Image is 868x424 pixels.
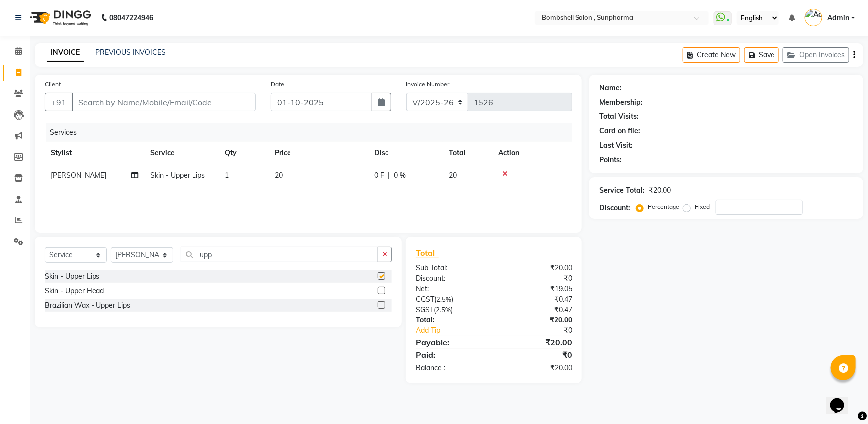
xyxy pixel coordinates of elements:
[494,263,579,273] div: ₹20.00
[449,171,457,180] span: 20
[47,44,84,62] a: INVOICE
[494,284,579,294] div: ₹19.05
[408,294,494,305] div: ( )
[46,123,579,142] div: Services
[394,170,406,181] span: 0 %
[408,315,494,325] div: Total:
[269,142,368,164] th: Price
[408,349,494,361] div: Paid:
[494,363,579,373] div: ₹20.00
[599,155,622,165] div: Points:
[649,185,671,196] div: ₹20.00
[96,48,166,57] a: PREVIOUS INVOICES
[744,47,779,63] button: Save
[45,271,99,282] div: Skin - Upper Lips
[436,306,451,314] span: 2.5%
[45,142,144,164] th: Stylist
[599,203,630,213] div: Discount:
[275,171,283,180] span: 20
[388,170,390,181] span: |
[494,273,579,284] div: ₹0
[436,295,451,303] span: 2.5%
[494,336,579,348] div: ₹20.00
[72,93,256,111] input: Search by Name/Mobile/Email/Code
[599,140,633,151] div: Last Visit:
[45,80,61,89] label: Client
[225,171,229,180] span: 1
[51,171,106,180] span: [PERSON_NAME]
[271,80,284,89] label: Date
[181,247,378,262] input: Search or Scan
[150,171,205,180] span: Skin - Upper Lips
[45,93,73,111] button: +91
[408,263,494,273] div: Sub Total:
[827,13,849,23] span: Admin
[492,142,572,164] th: Action
[416,248,439,258] span: Total
[45,286,104,296] div: Skin - Upper Head
[25,4,94,32] img: logo
[805,9,822,26] img: Admin
[599,111,639,122] div: Total Visits:
[695,202,710,211] label: Fixed
[374,170,384,181] span: 0 F
[826,384,858,414] iframe: chat widget
[599,83,622,93] div: Name:
[599,97,643,107] div: Membership:
[219,142,269,164] th: Qty
[144,142,219,164] th: Service
[494,349,579,361] div: ₹0
[368,142,443,164] th: Disc
[408,363,494,373] div: Balance :
[508,325,579,336] div: ₹0
[494,294,579,305] div: ₹0.47
[45,300,130,311] div: Brazilian Wax - Upper Lips
[783,47,849,63] button: Open Invoices
[599,185,645,196] div: Service Total:
[406,80,450,89] label: Invoice Number
[408,325,508,336] a: Add Tip
[408,284,494,294] div: Net:
[416,295,434,304] span: CGST
[408,305,494,315] div: ( )
[494,305,579,315] div: ₹0.47
[494,315,579,325] div: ₹20.00
[109,4,153,32] b: 08047224946
[408,273,494,284] div: Discount:
[683,47,740,63] button: Create New
[416,305,434,314] span: SGST
[648,202,679,211] label: Percentage
[599,126,640,136] div: Card on file:
[443,142,492,164] th: Total
[408,336,494,348] div: Payable:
